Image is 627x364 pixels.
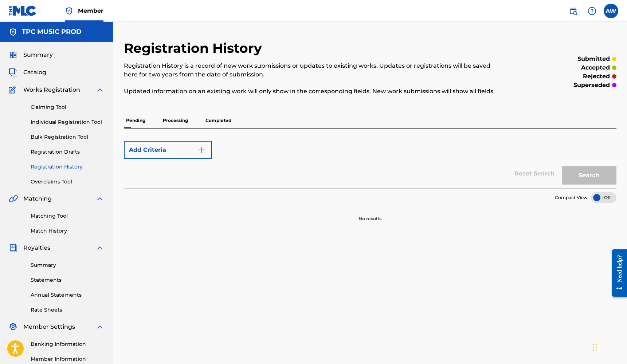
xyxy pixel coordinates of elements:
[23,68,46,77] span: Catalog
[593,336,597,358] div: Drag
[9,5,37,16] img: MLC Logo
[31,291,104,299] a: Annual Statements
[124,141,212,159] button: Add Criteria
[591,329,627,364] iframe: Chat Widget
[22,28,82,36] h5: TPC MUSIC PROD
[573,81,610,90] p: superseded
[569,7,577,15] img: search
[23,323,75,331] span: Member Settings
[124,40,266,56] h2: Registration History
[31,355,104,363] a: Member Information
[31,306,104,314] a: Rate Sheets
[124,137,616,188] form: Search Form
[607,243,627,303] iframe: Resource Center
[9,194,18,203] img: Matching
[9,68,46,77] a: CatalogCatalog
[9,86,18,94] img: Works Registration
[31,118,104,126] a: Individual Registration Tool
[555,194,588,201] span: Compact View
[9,51,17,59] img: Summary
[23,51,53,59] span: Summary
[577,55,610,63] p: submitted
[31,133,104,141] a: Bulk Registration Tool
[566,4,580,18] a: Public Search
[583,72,610,81] p: rejected
[95,194,104,203] img: expand
[95,323,104,331] img: expand
[9,51,53,59] a: SummarySummary
[31,178,104,186] a: Overclaims Tool
[31,276,104,284] a: Statements
[23,194,52,203] span: Matching
[31,227,104,235] a: Match History
[78,7,103,15] span: Member
[95,244,104,252] img: expand
[124,87,503,96] p: Updated information on an existing work will only show in the corresponding fields. New work subm...
[358,207,381,222] p: No results
[604,4,618,18] div: User Menu
[31,261,104,269] a: Summary
[124,113,148,128] p: Pending
[581,63,610,72] p: accepted
[31,148,104,156] a: Registration Drafts
[9,244,17,252] img: Royalties
[9,28,17,36] img: Accounts
[31,212,104,220] a: Matching Tool
[9,323,17,331] img: Member Settings
[31,340,104,348] a: Banking Information
[197,146,206,154] img: 9d2ae6d4665cec9f34b9.svg
[588,7,596,15] img: help
[124,62,503,79] p: Registration History is a record of new work submissions or updates to existing works. Updates or...
[65,7,74,15] img: Top Rightsholder
[31,103,104,111] a: Claiming Tool
[31,163,104,171] a: Registration History
[95,86,104,94] img: expand
[203,113,234,128] p: Completed
[585,4,599,18] div: Help
[161,113,190,128] p: Processing
[9,68,17,77] img: Catalog
[23,244,50,252] span: Royalties
[23,86,80,94] span: Works Registration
